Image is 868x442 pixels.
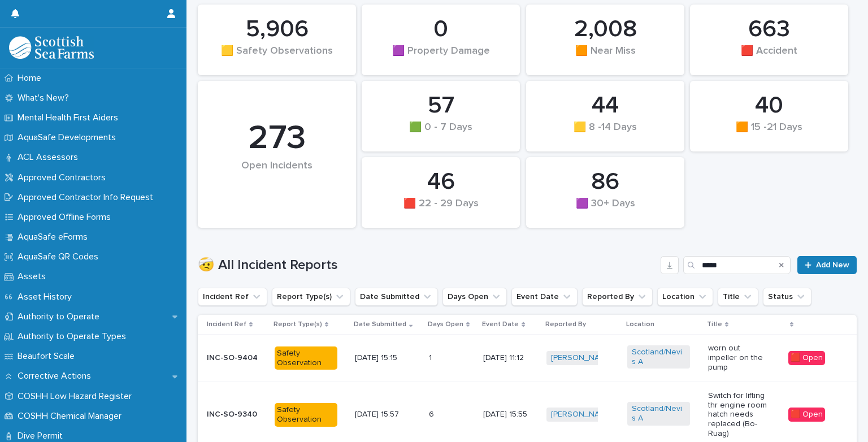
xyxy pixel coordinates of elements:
[13,331,135,342] p: Authority to Operate Types
[275,346,337,370] div: Safety Observation
[381,198,501,222] div: 🟥 22 - 29 Days
[13,431,72,441] p: Dive Permit
[198,335,857,382] tr: INC-SO-9404Safety Observation[DATE] 15:1511 [DATE] 11:12[PERSON_NAME] Scotland/Nevis A worn out i...
[429,351,434,363] p: 1
[797,256,857,274] a: Add New
[483,410,537,419] p: [DATE] 15:55
[13,311,108,322] p: Authority to Operate
[381,45,501,69] div: 🟪 Property Damage
[683,256,791,274] input: Search
[13,73,50,84] p: Home
[217,45,337,69] div: 🟨 Safety Observations
[708,344,771,372] p: worn out impeller on the pump
[355,410,418,419] p: [DATE] 15:57
[511,288,578,306] button: Event Date
[381,92,501,120] div: 57
[272,288,350,306] button: Report Type(s)
[13,172,115,183] p: Approved Contractors
[788,351,825,365] div: 🟥 Open
[275,403,337,427] div: Safety Observation
[545,198,665,222] div: 🟪 30+ Days
[763,288,811,306] button: Status
[482,318,519,331] p: Event Date
[198,288,267,306] button: Incident Ref
[428,318,463,331] p: Days Open
[381,168,501,196] div: 46
[483,353,537,363] p: [DATE] 11:12
[545,15,665,44] div: 2,008
[13,351,84,362] p: Beaufort Scale
[657,288,713,306] button: Location
[626,318,654,331] p: Location
[381,122,501,145] div: 🟩 0 - 7 Days
[207,410,266,419] p: INC-SO-9340
[709,45,829,69] div: 🟥 Accident
[217,118,337,159] div: 273
[545,122,665,145] div: 🟨 8 -14 Days
[13,192,162,203] p: Approved Contractor Info Request
[707,318,722,331] p: Title
[13,93,78,103] p: What's New?
[13,212,120,223] p: Approved Offline Forms
[13,292,81,302] p: Asset History
[551,353,613,363] a: [PERSON_NAME]
[207,318,246,331] p: Incident Ref
[709,15,829,44] div: 663
[274,318,322,331] p: Report Type(s)
[207,353,266,363] p: INC-SO-9404
[13,391,141,402] p: COSHH Low Hazard Register
[632,404,685,423] a: Scotland/Nevis A
[13,152,87,163] p: ACL Assessors
[582,288,653,306] button: Reported By
[13,411,131,422] p: COSHH Chemical Manager
[709,122,829,145] div: 🟧 15 -21 Days
[816,261,849,269] span: Add New
[198,257,656,274] h1: 🤕 All Incident Reports
[13,132,125,143] p: AquaSafe Developments
[709,92,829,120] div: 40
[354,318,406,331] p: Date Submitted
[355,353,418,363] p: [DATE] 15:15
[718,288,758,306] button: Title
[13,252,107,262] p: AquaSafe QR Codes
[13,112,127,123] p: Mental Health First Aiders
[13,271,55,282] p: Assets
[551,410,613,419] a: [PERSON_NAME]
[13,371,100,382] p: Corrective Actions
[545,168,665,196] div: 86
[545,318,586,331] p: Reported By
[13,232,97,242] p: AquaSafe eForms
[217,160,337,196] div: Open Incidents
[429,408,436,419] p: 6
[788,408,825,422] div: 🟥 Open
[545,45,665,69] div: 🟧 Near Miss
[217,15,337,44] div: 5,906
[355,288,438,306] button: Date Submitted
[545,92,665,120] div: 44
[442,288,507,306] button: Days Open
[708,391,771,439] p: Switch for lifting thr engine room hatch needs replaced (Bo-Ruag)
[9,36,94,59] img: bPIBxiqnSb2ggTQWdOVV
[381,15,501,44] div: 0
[632,348,685,367] a: Scotland/Nevis A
